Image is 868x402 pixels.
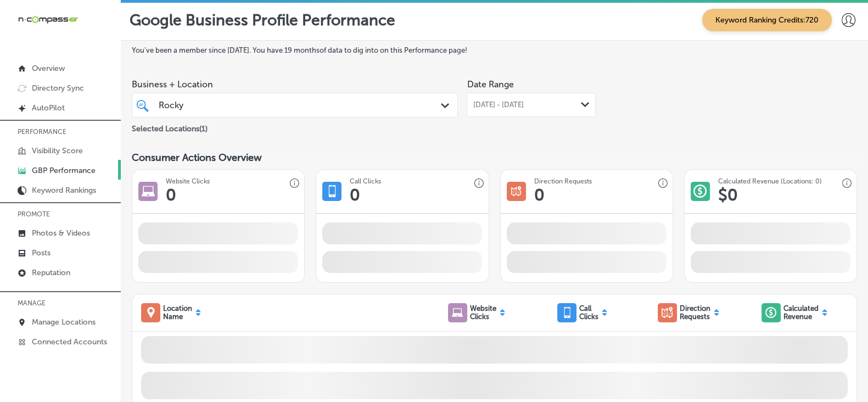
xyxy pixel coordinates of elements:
[132,79,458,90] span: Business + Location
[132,152,262,164] span: Consumer Actions Overview
[163,304,192,321] p: Location Name
[32,83,84,93] p: Directory Sync
[680,304,710,321] p: Direction Requests
[130,11,395,29] p: Google Business Profile Performance
[32,103,65,113] p: AutoPilot
[32,166,96,175] p: GBP Performance
[534,185,545,205] h1: 0
[350,185,360,205] h1: 0
[32,268,70,277] p: Reputation
[470,304,496,321] p: Website Clicks
[132,46,857,54] label: You've been a member since [DATE] . You have 19 months of data to dig into on this Performance page!
[579,304,598,321] p: Call Clicks
[702,9,832,31] span: Keyword Ranking Credits: 720
[534,177,592,185] h3: Direction Requests
[32,317,96,327] p: Manage Locations
[32,228,90,238] p: Photos & Videos
[166,177,210,185] h3: Website Clicks
[718,177,822,185] h3: Calculated Revenue (Locations: 0)
[166,185,176,205] h1: 0
[32,64,65,73] p: Overview
[32,337,107,347] p: Connected Accounts
[783,304,819,321] p: Calculated Revenue
[350,177,381,185] h3: Call Clicks
[467,79,513,90] label: Date Range
[32,146,83,155] p: Visibility Score
[132,120,208,133] p: Selected Locations ( 1 )
[473,101,523,109] span: [DATE] - [DATE]
[32,186,96,195] p: Keyword Rankings
[18,14,78,25] img: 660ab0bf-5cc7-4cb8-ba1c-48b5ae0f18e60NCTV_CLogo_TV_Black_-500x88.png
[718,185,738,205] h1: $ 0
[32,248,51,258] p: Posts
